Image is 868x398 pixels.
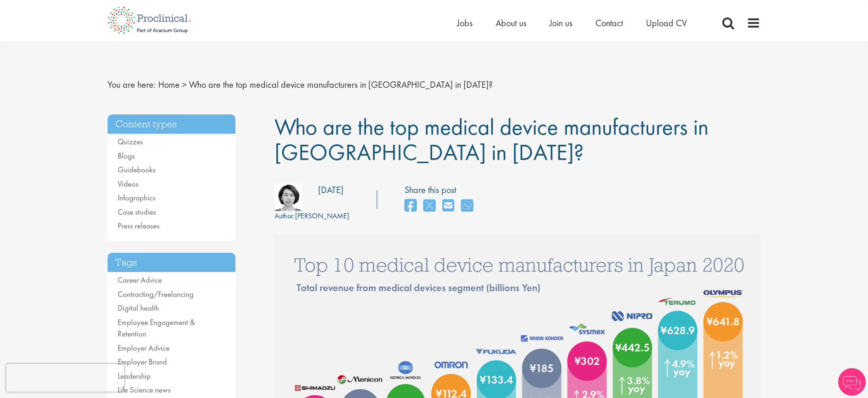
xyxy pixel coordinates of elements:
div: [PERSON_NAME] [274,211,349,222]
a: share on whats app [461,196,473,216]
h3: Tags [108,253,235,273]
a: breadcrumb link [158,79,180,91]
a: Quizzes [118,136,143,147]
iframe: reCAPTCHA [6,364,124,392]
span: Who are the top medical device manufacturers in [GEOGRAPHIC_DATA] in [DATE]? [189,79,493,91]
a: Jobs [457,17,473,29]
a: Infographics [118,193,155,203]
img: 801bafe2-1c15-4c35-db46-08d8757b2c12 [274,183,302,211]
span: > [182,79,187,91]
div: [DATE] [318,183,343,197]
a: Guidebooks [118,165,155,175]
a: share on email [442,196,454,216]
a: Employer Brand [118,357,167,367]
a: Videos [118,179,138,189]
span: You are here: [108,79,156,91]
img: Chatbot [838,368,866,396]
a: Employee Engagement & Retention [118,317,195,339]
a: Contracting/Freelancing [118,289,194,299]
a: Digital health [118,303,159,313]
h3: Content types [108,114,235,134]
a: share on twitter [423,196,435,216]
a: Case studies [118,207,156,217]
a: share on facebook [405,196,417,216]
label: Share this post [405,183,478,197]
span: Who are the top medical device manufacturers in [GEOGRAPHIC_DATA] in [DATE]? [274,112,708,167]
a: Career Advice [118,275,162,285]
a: Press releases [118,221,160,231]
a: Join us [549,17,572,29]
a: Life Science news [118,385,171,395]
span: Author: [274,211,295,221]
a: Employer Advice [118,343,170,353]
a: Contact [595,17,623,29]
a: Leadership [118,371,151,381]
a: Upload CV [646,17,687,29]
a: About us [496,17,526,29]
a: Blogs [118,151,135,161]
